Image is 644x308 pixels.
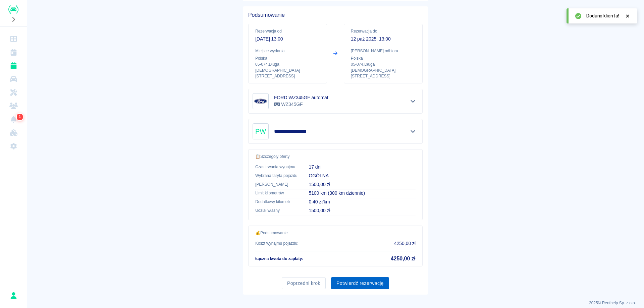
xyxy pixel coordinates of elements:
p: 0,40 zł/km [309,198,416,205]
p: Koszt wynajmu pojazdu : [255,240,299,246]
button: Sebastian Szczęśniak [6,289,20,303]
h5: Podsumowanie [248,12,423,18]
img: Renthelp [8,5,18,14]
button: Poprzedni krok [282,277,326,290]
p: 05-074 , Długa [DEMOGRAPHIC_DATA] [351,61,416,73]
div: PW [253,123,269,139]
p: Czas trwania wynajmu [255,164,298,170]
a: Ustawienia [3,139,24,153]
a: Widget WWW [3,126,24,139]
p: 📋 Szczegóły oferty [255,153,416,160]
p: [PERSON_NAME] [255,181,298,187]
p: 05-074 , Długa [DEMOGRAPHIC_DATA] [255,61,320,73]
button: Pokaż szczegóły [408,97,419,106]
a: Rezerwacje [3,59,24,72]
p: 1500,00 zł [309,207,416,214]
p: OGÓLNA [309,172,416,179]
a: Dashboard [3,32,24,46]
p: [DATE] 13:00 [255,36,320,43]
h5: 4250,00 zł [391,255,416,262]
p: 2025 © Renthelp Sp. z o.o. [35,300,636,306]
span: Dodano klienta! [586,12,619,19]
p: Łączna kwota do zapłaty : [255,256,303,262]
p: Dodatkowy kilometr [255,199,298,205]
p: Limit kilometrów [255,190,298,196]
p: WZ345GF [274,101,328,108]
img: Image [254,95,267,108]
p: Polska [351,55,416,61]
a: Serwisy [3,86,24,99]
button: Potwierdź rezerwację [331,277,389,290]
p: [STREET_ADDRESS] [351,73,416,79]
p: 💰 Podsumowanie [255,230,416,236]
a: Powiadomienia [3,113,24,126]
p: 5100 km (300 km dziennie) [309,190,416,197]
p: Polska [255,55,320,61]
p: 17 dni [309,164,416,171]
p: [STREET_ADDRESS] [255,73,320,79]
p: Miejsce wydania [255,48,320,54]
h6: FORD WZ345GF automat [274,94,328,101]
a: Flota [3,72,24,86]
p: [PERSON_NAME] odbioru [351,48,416,54]
p: Udział własny [255,207,298,213]
p: Wybrana taryfa pojazdu [255,173,298,179]
a: Klienci [3,99,24,113]
p: 1500,00 zł [309,181,416,188]
a: Kalendarz [3,46,24,59]
span: 1 [17,114,22,120]
p: Rezerwacja do [351,28,416,34]
p: Rezerwacja od [255,28,320,34]
p: 4250,00 zł [394,240,416,247]
button: Pokaż szczegóły [408,127,419,136]
p: 12 paź 2025, 13:00 [351,36,416,43]
button: Rozwiń nawigację [8,15,18,24]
